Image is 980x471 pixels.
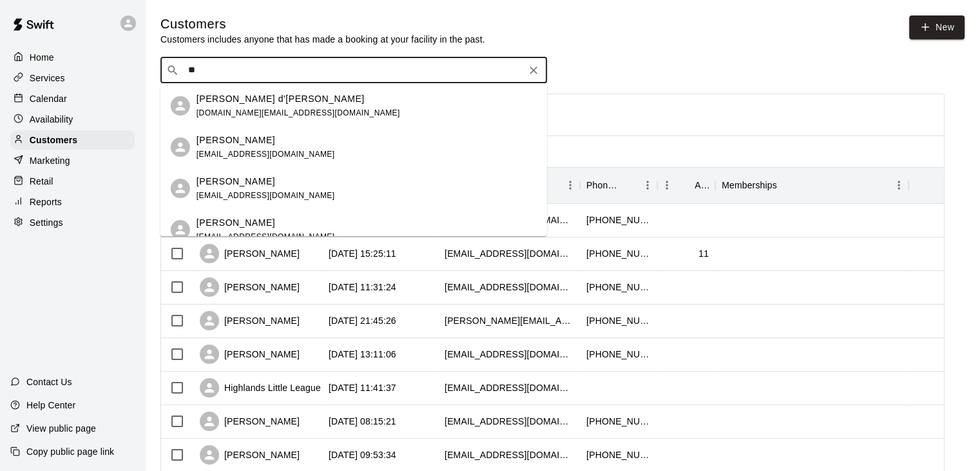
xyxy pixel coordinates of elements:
[197,175,275,188] p: [PERSON_NAME]
[171,179,190,198] div: Danielle Murphy
[329,348,396,361] div: 2025-09-10 13:11:06
[197,92,365,106] p: [PERSON_NAME] d'[PERSON_NAME]
[160,15,485,33] h5: Customers
[329,281,396,294] div: 2025-09-11 11:31:24
[586,314,651,327] div: +17788668600
[200,445,300,465] div: [PERSON_NAME]
[26,422,96,435] p: View public page
[197,232,335,241] span: [EMAIL_ADDRESS][DOMAIN_NAME]
[722,167,777,203] div: Memberships
[10,48,135,67] a: Home
[200,412,300,431] div: [PERSON_NAME]
[715,167,908,203] div: Memberships
[10,68,135,88] a: Services
[329,415,396,428] div: 2025-09-08 08:15:21
[777,176,795,194] button: Sort
[698,247,709,260] div: 11
[197,108,400,117] span: [DOMAIN_NAME][EMAIL_ADDRESS][DOMAIN_NAME]
[638,175,657,195] button: Menu
[445,415,573,428] div: bikchatha@gmail.com
[580,167,657,203] div: Phone Number
[445,448,573,461] div: weiwangwill@hotmail.com
[160,57,547,83] div: Search customers by name or email
[10,172,135,191] a: Retail
[586,415,651,428] div: +16047245010
[909,15,965,39] a: New
[197,150,335,159] span: [EMAIL_ADDRESS][DOMAIN_NAME]
[657,175,677,195] button: Menu
[30,154,70,167] p: Marketing
[561,175,580,195] button: Menu
[445,381,573,394] div: uday.nalsar+1@gmail.com
[197,134,275,147] p: [PERSON_NAME]
[329,314,396,327] div: 2025-09-10 21:45:26
[30,72,65,85] p: Services
[10,192,135,212] a: Reports
[445,281,573,294] div: slee20230067@gmail.com
[10,213,135,232] a: Settings
[30,195,62,208] p: Reports
[657,167,715,203] div: Age
[586,348,651,361] div: +16048311439
[329,448,396,461] div: 2025-09-05 09:53:34
[889,175,908,195] button: Menu
[586,167,620,203] div: Phone Number
[30,113,73,126] p: Availability
[200,378,359,397] div: Highlands Little League Baseball
[30,134,77,146] p: Customers
[438,167,580,203] div: Email
[445,348,573,361] div: gmelliott@hotmail.com
[586,214,651,226] div: +16045128163
[329,381,396,394] div: 2025-09-09 11:41:37
[26,445,114,458] p: Copy public page link
[30,216,63,229] p: Settings
[171,96,190,115] div: danielle d'andrea
[26,399,75,412] p: Help Center
[197,216,275,230] p: [PERSON_NAME]
[200,311,300,330] div: [PERSON_NAME]
[171,137,190,157] div: Dan Jordan
[677,176,695,194] button: Sort
[329,247,396,260] div: 2025-09-13 15:25:11
[10,151,135,170] a: Marketing
[200,345,300,364] div: [PERSON_NAME]
[30,175,53,188] p: Retail
[10,110,135,129] a: Availability
[197,191,335,200] span: [EMAIL_ADDRESS][DOMAIN_NAME]
[160,33,485,46] p: Customers includes anyone that has made a booking at your facility in the past.
[445,314,573,327] div: thuy@bradricconsulting.com
[586,448,651,461] div: +17789292827
[586,247,651,260] div: +16045052359
[26,376,72,388] p: Contact Us
[171,220,190,239] div: Daniel Yuan
[620,176,638,194] button: Sort
[695,167,709,203] div: Age
[445,247,573,260] div: nihung210@gmail.com
[524,61,543,79] button: Clear
[200,244,300,263] div: [PERSON_NAME]
[586,281,651,294] div: +16049927894
[30,92,67,105] p: Calendar
[10,130,135,150] a: Customers
[200,277,300,297] div: [PERSON_NAME]
[10,89,135,108] a: Calendar
[30,51,54,64] p: Home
